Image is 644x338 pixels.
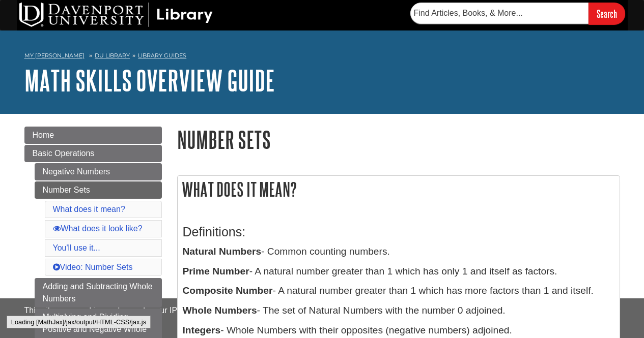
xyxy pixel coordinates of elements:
nav: breadcrumb [24,49,620,65]
div: Loading [MathJax]/jax/output/HTML-CSS/jax.js [7,316,151,328]
a: DU Library [95,52,130,59]
form: Searches DU Library's articles, books, and more [410,3,625,24]
p: - The set of Natural Numbers with the number 0 adjoined. [183,303,614,318]
a: Video: Number Sets [53,263,133,271]
a: What does it mean? [53,205,125,213]
a: Library Guides [138,52,186,59]
b: Whole Numbers [183,305,257,316]
b: Composite Number [183,285,273,296]
b: Integers [183,325,221,335]
span: Home [33,131,54,139]
b: Natural Numbers [183,246,262,257]
a: Basic Operations [24,145,162,162]
p: - Common counting numbers. [183,244,614,259]
img: DU Library [19,3,213,27]
a: My [PERSON_NAME] [24,51,85,60]
h2: What does it mean? [178,176,620,203]
a: Number Sets [35,181,162,199]
p: - A natural number greater than 1 which has more factors than 1 and itself. [183,284,614,298]
b: Prime Number [183,266,249,276]
a: Adding and Subtracting Whole Numbers [35,278,162,308]
a: Home [24,127,162,144]
a: Math Skills Overview Guide [24,65,275,96]
a: What does it look like? [53,224,143,233]
a: Negative Numbers [35,163,162,180]
a: You'll use it... [53,243,100,252]
span: Basic Operations [33,149,95,158]
input: Search [589,3,625,24]
p: - A natural number greater than 1 which has only 1 and itself as factors. [183,264,614,279]
input: Find Articles, Books, & More... [410,3,589,24]
h1: Number Sets [177,127,620,152]
p: - Whole Numbers with their opposites (negative numbers) adjoined. [183,323,614,338]
h3: Definitions: [183,225,614,239]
